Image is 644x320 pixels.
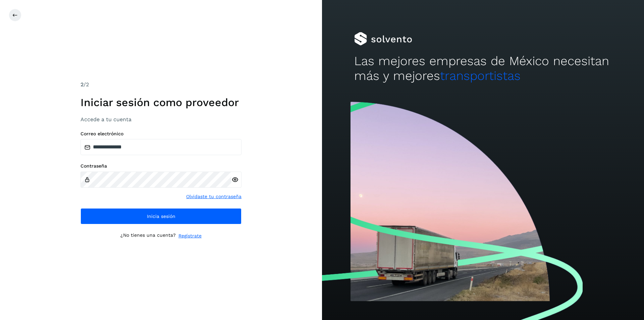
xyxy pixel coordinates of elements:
h2: Las mejores empresas de México necesitan más y mejores [354,54,612,84]
span: Inicia sesión [147,214,175,219]
span: 2 [80,81,84,88]
button: Inicia sesión [80,208,241,224]
a: Regístrate [178,232,202,239]
h1: Iniciar sesión como proveedor [80,96,241,109]
a: Olvidaste tu contraseña [186,193,241,200]
h3: Accede a tu cuenta [80,116,241,123]
label: Correo electrónico [80,131,241,137]
label: Contraseña [80,163,241,169]
p: ¿No tienes una cuenta? [120,232,176,239]
span: transportistas [440,68,521,83]
div: /2 [80,81,241,89]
